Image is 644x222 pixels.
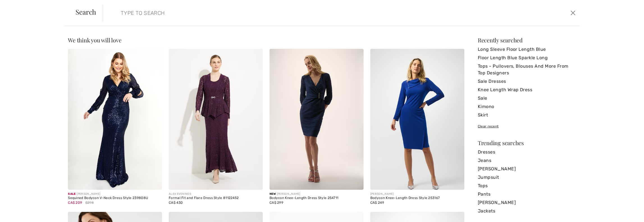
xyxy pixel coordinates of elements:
span: CA$ 430 [169,201,183,205]
a: Jeans [478,156,576,165]
a: Floor Length Blue Sparkle Long [478,54,576,62]
img: Formal Fit and Flare Dress Style 81122452. Navy [169,49,263,190]
a: Pants [478,190,576,198]
div: [PERSON_NAME] [370,192,464,196]
span: CA$ 299 [270,201,283,205]
div: [PERSON_NAME] [68,192,162,196]
div: Bodycon Knee-Length Dress Style 254711 [270,196,364,200]
div: ALEX EVENINGS [169,192,263,196]
span: CA$ 249 [370,201,384,205]
div: Recently searched [478,37,576,43]
div: Bodycon Knee-Length Dress Style 253167 [370,196,464,200]
div: Sequined Bodycon V-Neck Dress Style 239808U [68,196,162,200]
span: $298 [85,200,94,205]
a: Tops [478,182,576,190]
a: Knee Length Wrap Dress [478,86,576,94]
span: Chat [12,4,24,9]
a: Dresses [478,148,576,156]
a: Jackets [478,207,576,215]
a: [PERSON_NAME] [478,198,576,207]
a: [PERSON_NAME] [478,165,576,173]
img: Bodycon Knee-Length Dress Style 254711. Midnight Blue [270,49,364,190]
a: Sale [478,94,576,102]
div: Trending searches [478,140,576,146]
span: Search [76,8,96,15]
span: New [270,192,276,196]
a: Tops - Pullovers, Blouses And More From Top Designers [478,62,576,77]
span: Sale [68,192,76,196]
span: CA$ 209 [68,201,82,205]
a: Long Sleeve Floor Length Blue [478,45,576,54]
a: Skirt [478,111,576,119]
a: Sale Dresses [478,77,576,86]
div: Formal Fit and Flare Dress Style 81122452 [169,196,263,200]
div: [PERSON_NAME] [270,192,364,196]
img: Sequined Bodycon V-Neck Dress Style 239808U. Navy [68,49,162,190]
a: Kimono [478,102,576,111]
div: Clear recent [478,124,576,129]
span: We think you will love [68,36,121,44]
input: TYPE TO SEARCH [117,4,456,21]
a: Jumpsuit [478,173,576,182]
button: Close [569,8,577,17]
img: Bodycon Knee-Length Dress Style 253167. Royal Sapphire 163 [370,49,464,190]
